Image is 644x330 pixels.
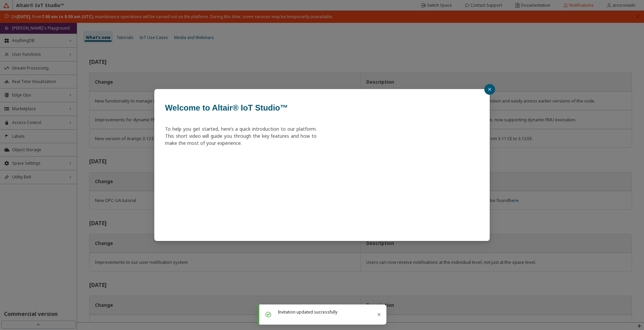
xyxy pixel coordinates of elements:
[488,87,492,91] span: close
[375,311,383,319] a: Close
[278,309,378,315] div: Invitation updated successfully
[165,105,479,111] h2: Welcome to Altair® IoT Studio™
[165,125,317,147] div: To help you get started, here’s a quick introduction to our platform. This short video will guide...
[484,84,495,95] button: close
